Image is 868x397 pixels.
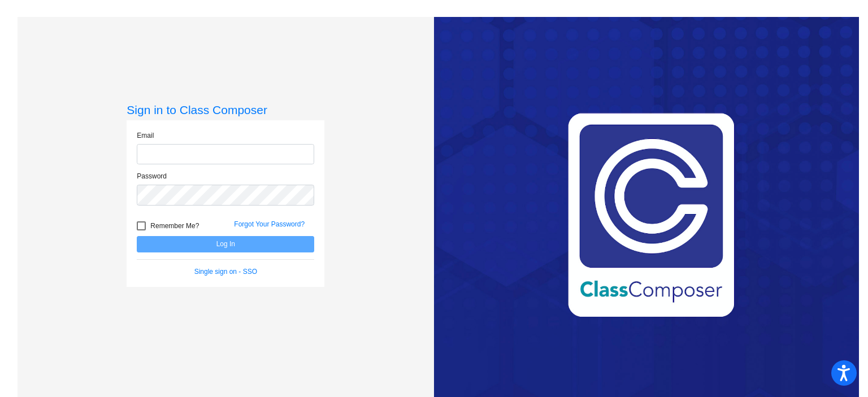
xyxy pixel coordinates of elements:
[137,130,154,141] label: Email
[127,103,324,117] h3: Sign in to Class Composer
[137,236,314,252] button: Log In
[150,219,199,233] span: Remember Me?
[194,268,257,276] a: Single sign on - SSO
[234,220,305,228] a: Forgot Your Password?
[137,171,167,181] label: Password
